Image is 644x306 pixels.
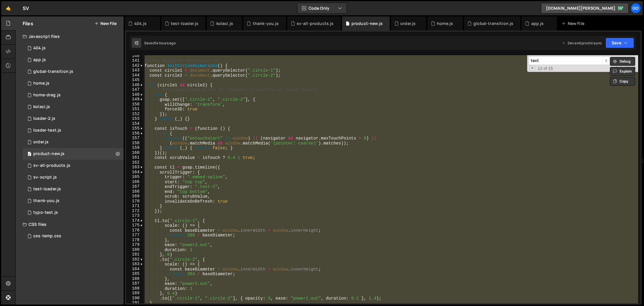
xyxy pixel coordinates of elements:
[126,179,143,184] div: 166
[23,207,124,218] div: 14248/43355.js
[126,291,143,296] div: 189
[134,21,147,26] div: 404.js
[33,128,61,133] div: loader-test.js
[33,198,59,204] div: thank-you.js
[602,56,611,65] span: ​
[126,286,143,291] div: 188
[126,58,143,63] div: 141
[126,204,143,209] div: 171
[126,53,143,58] div: 140
[630,3,641,14] div: go
[216,21,233,26] div: kolaci.js
[126,184,143,189] div: 167
[610,67,635,76] button: Explain
[23,42,124,54] div: 14248/46532.js
[23,66,124,78] div: 14248/41685.js
[23,183,124,195] div: 14248/46529.js
[126,262,143,267] div: 183
[33,186,61,192] div: test-loader.js
[126,218,143,223] div: 174
[126,112,143,117] div: 152
[400,21,416,26] div: order.js
[126,238,143,243] div: 178
[126,223,143,228] div: 175
[33,175,57,180] div: sv-script.js
[33,81,49,86] div: home.js
[529,56,602,65] input: Search for
[126,160,143,165] div: 162
[126,165,143,170] div: 163
[94,21,117,26] button: New File
[23,136,124,148] div: 14248/41299.js
[33,139,49,145] div: order.js
[23,125,124,136] div: 14248/42454.js
[126,136,143,141] div: 157
[33,104,50,110] div: kolaci.js
[23,89,124,101] div: 14248/40457.js
[473,21,513,26] div: global-transition.js
[126,174,143,179] div: 165
[1,1,16,15] a: 🤙
[126,242,143,247] div: 179
[126,150,143,155] div: 160
[126,141,143,146] div: 158
[16,31,124,42] div: Javascript files
[126,107,143,112] div: 151
[126,194,143,199] div: 169
[16,218,124,230] div: CSS files
[126,155,143,160] div: 161
[23,148,124,160] div: 14248/39945.js
[605,38,634,48] button: Save
[155,41,176,46] div: 14 hours ago
[126,87,143,92] div: 147
[610,57,635,66] button: Debug
[126,83,143,88] div: 146
[351,21,383,26] div: product-new.js
[535,66,555,71] span: 12 of 15
[610,77,635,86] button: Copy
[33,116,55,121] div: loader-2.js
[126,92,143,97] div: 148
[33,57,46,63] div: app.js
[126,209,143,213] div: 172
[126,63,143,68] div: 142
[23,195,124,207] div: 14248/42099.js
[126,296,143,301] div: 190
[126,170,143,175] div: 164
[126,271,143,276] div: 185
[126,252,143,257] div: 181
[126,228,143,233] div: 176
[253,21,279,26] div: thank-you.js
[23,101,124,113] div: 14248/45841.js
[529,65,535,71] span: Toggle Replace mode
[126,300,143,305] div: 191
[126,189,143,194] div: 168
[23,230,124,242] div: 14248/38037.css
[126,126,143,131] div: 155
[126,233,143,238] div: 177
[126,97,143,102] div: 149
[126,121,143,126] div: 154
[23,113,124,125] div: 14248/42526.js
[126,131,143,136] div: 156
[33,163,70,168] div: sv-all-products.js
[297,3,347,14] button: Code Only
[562,21,586,26] div: New File
[23,5,29,12] div: SV
[562,41,602,46] div: Dev and prod in sync
[531,21,544,26] div: app.js
[33,210,58,215] div: typo-test.js
[126,247,143,252] div: 180
[126,257,143,262] div: 182
[171,21,198,26] div: test-loader.js
[23,54,124,66] div: 14248/38152.js
[126,78,143,83] div: 145
[23,172,124,183] div: 14248/36561.js
[126,73,143,78] div: 144
[33,69,73,74] div: global-transition.js
[33,46,46,51] div: 404.js
[28,152,31,157] span: 2
[126,145,143,150] div: 159
[144,41,176,46] div: Saved
[126,276,143,281] div: 186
